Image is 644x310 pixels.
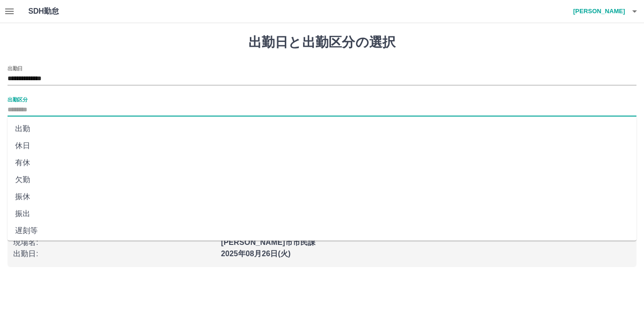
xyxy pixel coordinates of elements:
label: 出勤区分 [8,96,27,103]
li: 振出 [8,205,636,222]
li: 振休 [8,188,636,205]
p: 出勤日 : [13,248,215,260]
li: 休業 [8,239,636,256]
li: 休日 [8,137,636,154]
li: 出勤 [8,120,636,137]
label: 出勤日 [8,65,23,72]
li: 欠勤 [8,171,636,188]
li: 遅刻等 [8,222,636,239]
b: 2025年08月26日(火) [221,250,291,258]
h1: 出勤日と出勤区分の選択 [8,34,636,50]
li: 有休 [8,154,636,171]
